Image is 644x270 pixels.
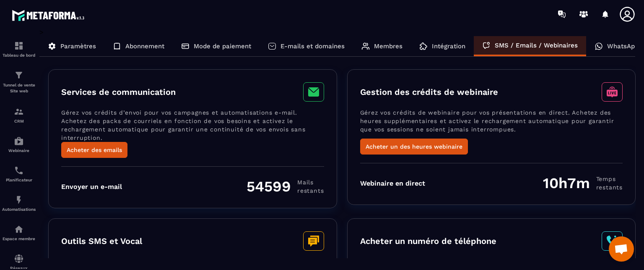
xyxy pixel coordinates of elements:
p: Mode de paiement [194,42,251,50]
p: Automatisations [2,207,36,212]
p: Intégration [432,42,465,50]
img: formation [14,41,24,51]
p: Paramètres [60,42,96,50]
p: Tunnel de vente Site web [2,82,36,94]
p: Gérez vos crédits d’envoi pour vos campagnes et automatisations e-mail. Achetez des packs de cour... [61,108,324,142]
div: 10h7m [543,174,623,192]
h3: Gestion des crédits de webinaire [360,87,498,97]
div: Webinaire en direct [360,179,425,187]
a: schedulerschedulerPlanificateur [2,159,36,189]
img: scheduler [14,165,24,176]
img: formation [14,70,24,80]
span: Temps [596,175,623,183]
h3: Acheter un numéro de téléphone [360,236,496,246]
a: automationsautomationsAutomatisations [2,189,36,218]
a: formationformationCRM [2,100,36,130]
a: formationformationTableau de bord [2,34,36,64]
span: restants [297,186,324,195]
p: WhatsApp [607,42,639,50]
a: formationformationTunnel de vente Site web [2,64,36,100]
span: restants [596,183,623,191]
p: Planificateur [2,178,36,182]
a: automationsautomationsWebinaire [2,130,36,159]
h3: Outils SMS et Vocal [61,236,142,246]
h3: Services de communication [61,87,176,97]
img: formation [14,107,24,117]
p: Webinaire [2,148,36,153]
button: Acheter des emails [61,142,127,158]
p: CRM [2,119,36,123]
button: Acheter un des heures webinaire [360,139,468,155]
a: automationsautomationsEspace membre [2,218,36,247]
p: Espace membre [2,236,36,241]
p: SMS / Emails / Webinaires [495,42,578,49]
span: Mails [297,178,324,186]
div: Ouvrir le chat [609,236,634,262]
p: Abonnement [125,42,164,50]
p: E-mails et domaines [280,42,345,50]
div: 54599 [247,178,324,195]
p: Gérez vos crédits de webinaire pour vos présentations en direct. Achetez des heures supplémentair... [360,108,623,139]
img: logo [12,8,87,23]
p: Tableau de bord [2,53,36,58]
p: Membres [374,42,402,50]
img: automations [14,195,24,205]
div: Envoyer un e-mail [61,183,122,191]
img: social-network [14,254,24,264]
img: automations [14,136,24,146]
img: automations [14,224,24,234]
